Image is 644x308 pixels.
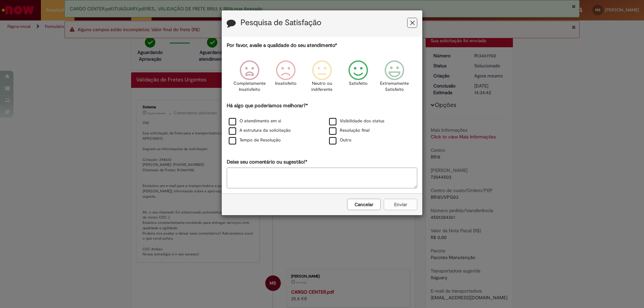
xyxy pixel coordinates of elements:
[229,127,291,134] label: A estrutura da solicitação
[341,55,375,101] div: Satisfeito
[380,80,409,93] p: Extremamente Satisfeito
[227,42,337,49] label: Por favor, avalie a qualidade do seu atendimento*
[227,159,307,166] label: Deixe seu comentário ou sugestão!*
[329,118,384,124] label: Visibilidade dos status
[329,127,370,134] label: Resolução final
[229,118,281,124] label: O atendimento em si
[275,80,297,87] p: Insatisfeito
[349,80,368,87] p: Satisfeito
[377,55,412,101] div: Extremamente Satisfeito
[347,199,381,210] button: Cancelar
[229,137,281,143] label: Tempo de Resolução
[240,18,321,27] label: Pesquisa de Satisfação
[233,80,266,93] p: Completamente Insatisfeito
[329,137,352,143] label: Outro
[305,55,339,101] div: Neutro ou indiferente
[232,55,266,101] div: Completamente Insatisfeito
[227,102,417,145] div: Há algo que poderíamos melhorar?*
[269,55,303,101] div: Insatisfeito
[310,80,334,93] p: Neutro ou indiferente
